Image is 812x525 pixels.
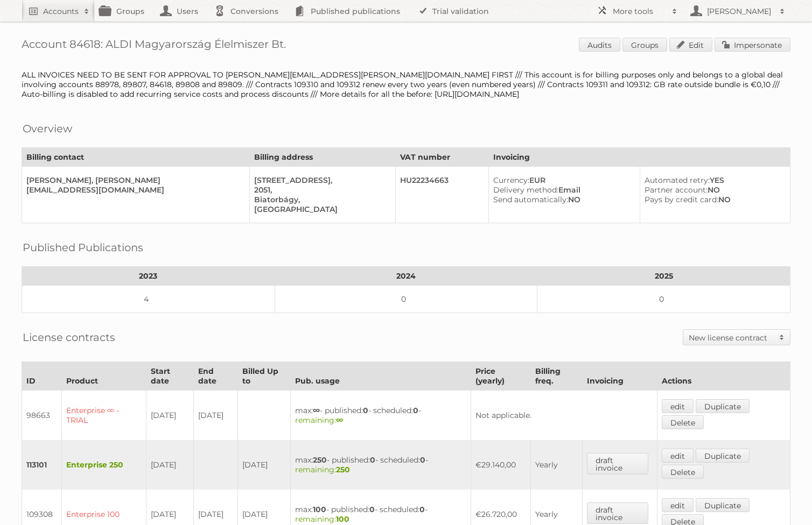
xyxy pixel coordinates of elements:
[493,185,631,195] div: Email
[275,267,537,286] th: 2024
[715,38,790,52] a: Impersonate
[291,391,471,441] td: max: - published: - scheduled: -
[689,332,774,343] h2: New license contract
[291,440,471,489] td: max: - published: - scheduled: -
[645,175,710,185] span: Automated retry:
[645,195,781,204] div: NO
[313,505,326,514] strong: 100
[645,185,781,195] div: NO
[193,391,237,441] td: [DATE]
[363,406,368,415] strong: 0
[537,267,790,286] th: 2025
[22,267,275,286] th: 2023
[193,362,237,391] th: End date
[23,239,143,256] h2: Published Publications
[22,391,62,441] td: 98663
[254,175,387,185] div: [STREET_ADDRESS],
[295,465,350,474] span: remaining:
[62,362,146,391] th: Product
[369,505,375,514] strong: 0
[336,465,350,474] strong: 250
[370,455,375,465] strong: 0
[587,502,648,524] a: draft invoice
[489,148,790,167] th: Invoicing
[413,406,418,415] strong: 0
[26,185,241,195] div: [EMAIL_ADDRESS][DOMAIN_NAME]
[493,195,631,204] div: NO
[493,185,558,195] span: Delivery method:
[662,399,694,413] a: edit
[662,449,694,463] a: edit
[336,415,343,425] strong: ∞
[275,286,537,313] td: 0
[43,6,79,17] h2: Accounts
[22,286,275,313] td: 4
[537,286,790,313] td: 0
[696,449,750,463] a: Duplicate
[704,6,774,17] h2: [PERSON_NAME]
[420,455,425,465] strong: 0
[336,514,349,524] strong: 100
[613,6,667,17] h2: More tools
[395,167,488,223] td: HU22234663
[254,185,387,195] div: 2051,
[291,362,471,391] th: Pub. usage
[419,505,425,514] strong: 0
[22,440,62,489] td: 113101
[662,415,704,429] a: Delete
[22,38,790,54] h1: Account 84618: ALDI Magyarország Élelmiszer Bt.
[662,498,694,512] a: edit
[395,148,488,167] th: VAT number
[471,391,657,441] td: Not applicable.
[313,406,320,415] strong: ∞
[295,415,343,425] span: remaining:
[146,362,193,391] th: Start date
[471,362,530,391] th: Price (yearly)
[696,399,750,413] a: Duplicate
[254,204,387,214] div: [GEOGRAPHIC_DATA]
[645,195,718,204] span: Pays by credit card:
[146,391,193,441] td: [DATE]
[237,440,290,489] td: [DATE]
[774,330,790,345] span: Toggle
[583,362,657,391] th: Invoicing
[23,120,72,137] h2: Overview
[26,175,241,185] div: [PERSON_NAME], [PERSON_NAME]
[587,453,648,474] a: draft invoice
[645,185,708,195] span: Partner account:
[683,330,790,345] a: New license contract
[62,440,146,489] td: Enterprise 250
[657,362,790,391] th: Actions
[295,514,349,524] span: remaining:
[22,70,790,99] div: ALL INVOICES NEED TO BE SENT FOR APPROVAL TO [PERSON_NAME][EMAIL_ADDRESS][PERSON_NAME][DOMAIN_NAM...
[22,362,62,391] th: ID
[471,440,530,489] td: €29.140,00
[622,38,667,52] a: Groups
[493,195,568,204] span: Send automatically:
[23,329,115,345] h2: License contracts
[254,195,387,204] div: Biatorbágy,
[249,148,395,167] th: Billing address
[645,175,781,185] div: YES
[493,175,631,185] div: EUR
[493,175,529,185] span: Currency:
[696,498,750,512] a: Duplicate
[237,362,290,391] th: Billed Up to
[22,148,250,167] th: Billing contact
[662,465,704,479] a: Delete
[313,455,327,465] strong: 250
[530,440,583,489] td: Yearly
[669,38,712,52] a: Edit
[530,362,583,391] th: Billing freq.
[146,440,193,489] td: [DATE]
[62,391,146,441] td: Enterprise ∞ - TRIAL
[579,38,620,52] a: Audits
